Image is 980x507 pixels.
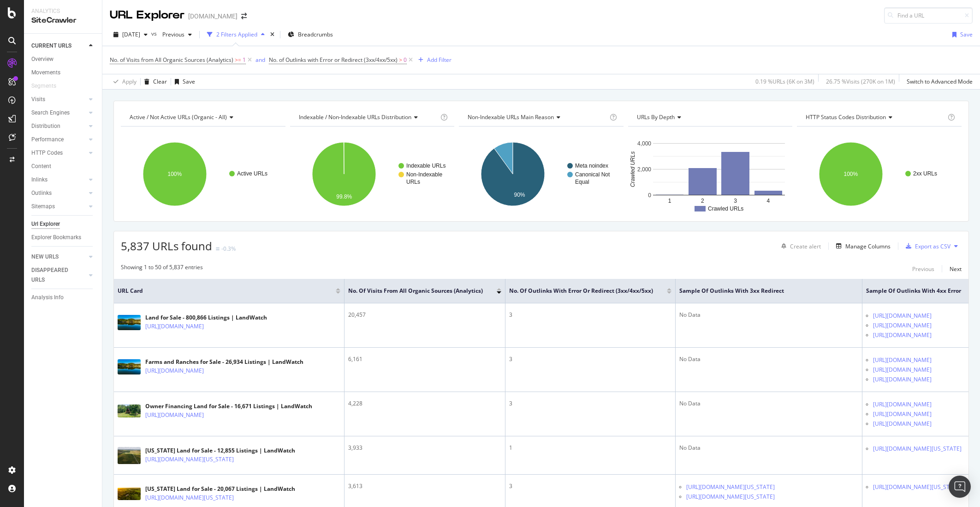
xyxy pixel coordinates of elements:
text: 0 [648,192,651,199]
a: [URL][DOMAIN_NAME] [873,365,932,374]
a: Movements [31,68,95,78]
text: Indexable URLs [406,163,445,169]
a: HTTP Codes [31,148,86,158]
a: Explorer Bookmarks [31,233,95,242]
input: Find a URL [884,7,973,24]
a: [URL][DOMAIN_NAME] [873,400,932,409]
button: Next [950,263,962,274]
div: 0.19 % URLs ( 6K on 3M ) [755,78,814,85]
a: DISAPPEARED URLS [31,266,86,285]
a: [URL][DOMAIN_NAME] [873,321,932,330]
div: Performance [31,135,64,145]
div: Previous [912,265,934,273]
button: Create alert [778,239,821,253]
a: [URL][DOMAIN_NAME][US_STATE] [686,492,775,501]
div: Save [183,78,195,85]
span: 1 [243,54,246,66]
div: Next [950,265,962,273]
div: Clear [153,78,167,85]
div: 26.75 % Visits ( 270K on 1M ) [826,78,895,85]
div: Manage Columns [845,242,891,250]
h4: Non-Indexable URLs Main Reason [466,110,608,125]
div: 6,161 [348,355,501,363]
span: 2025 Sep. 25th [122,30,140,38]
div: 20,457 [348,311,501,319]
span: 5,837 URLs found [121,238,212,253]
text: 100% [844,171,858,177]
a: [URL][DOMAIN_NAME][US_STATE] [686,483,775,492]
div: -0.3% [221,245,236,253]
text: 90% [514,192,525,198]
div: URL Explorer [110,7,184,23]
div: Content [31,162,51,171]
text: Crawled URLs [630,151,636,187]
a: Content [31,162,95,171]
div: Land for Sale - 800,866 Listings | LandWatch [145,314,267,322]
text: 100% [168,171,182,177]
text: 99.8% [336,193,352,200]
span: URLs by Depth [637,113,675,121]
h4: Active / Not Active URLs [128,110,277,125]
span: No. of Outlinks with Error or Redirect (3xx/4xx/5xx) [509,287,653,295]
a: [URL][DOMAIN_NAME] [873,311,932,320]
div: Url Explorer [31,219,60,229]
div: Export as CSV [915,242,950,250]
button: Breadcrumbs [284,27,337,42]
text: 1 [668,198,671,204]
span: No. of Outlinks with Error or Redirect (3xx/4xx/5xx) [269,56,398,64]
span: Non-Indexable URLs Main Reason [468,113,554,121]
div: Search Engines [31,108,70,118]
div: No Data [679,311,858,319]
button: 2 Filters Applied [203,27,268,42]
div: Visits [31,95,45,104]
div: arrow-right-arrow-left [241,13,247,19]
span: 0 [404,54,407,66]
div: Open Intercom Messenger [949,476,971,498]
svg: A chart. [121,134,285,214]
text: 4 [766,198,770,204]
a: [URL][DOMAIN_NAME][US_STATE] [873,483,962,492]
svg: A chart. [797,134,962,214]
div: 1 [509,444,671,452]
a: [URL][DOMAIN_NAME] [145,410,204,420]
div: Distribution [31,121,60,131]
div: 3 [509,355,671,363]
a: [URL][DOMAIN_NAME][US_STATE] [145,455,234,464]
div: [DOMAIN_NAME] [188,12,238,21]
div: 3,933 [348,444,501,452]
button: and [255,55,265,64]
span: >= [235,56,241,64]
a: Inlinks [31,175,86,185]
div: Add Filter [427,56,451,64]
div: No Data [679,399,858,408]
text: Meta noindex [575,163,608,169]
div: Sitemaps [31,202,55,211]
a: [URL][DOMAIN_NAME] [145,322,204,331]
button: Export as CSV [902,239,950,253]
div: No Data [679,355,858,363]
div: NEW URLS [31,252,59,262]
img: main image [118,487,141,500]
span: > [399,56,402,64]
svg: A chart. [290,134,455,214]
div: [US_STATE] Land for Sale - 20,067 Listings | LandWatch [145,485,295,493]
button: Save [949,27,973,42]
div: Overview [31,54,53,64]
text: URLs [406,179,420,185]
button: [DATE] [110,27,151,42]
div: A chart. [459,134,624,214]
div: HTTP Codes [31,148,63,158]
span: vs [151,30,159,37]
div: [US_STATE] Land for Sale - 12,855 Listings | LandWatch [145,447,295,455]
a: Overview [31,54,95,64]
div: 3,613 [348,482,501,490]
text: Active URLs [237,170,267,177]
div: No Data [679,444,858,452]
h4: Indexable / Non-Indexable URLs Distribution [297,110,439,125]
span: Indexable / Non-Indexable URLs distribution [299,113,411,121]
svg: A chart. [628,134,793,214]
text: Non-Indexable [406,171,442,178]
button: Manage Columns [832,241,891,252]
